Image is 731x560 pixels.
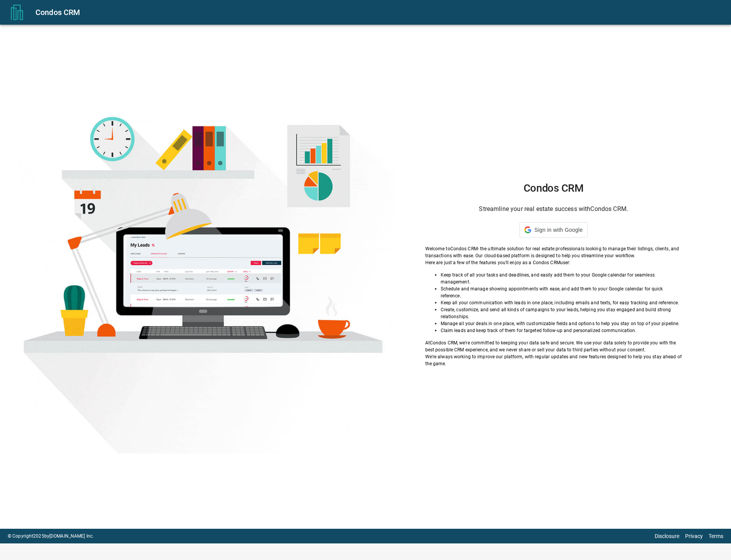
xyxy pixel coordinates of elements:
p: Manage all your deals in one place, with customizable fields and options to help you stay on top ... [441,320,682,327]
p: © Copyright 2025 by [8,533,94,540]
p: At Condos CRM , we're committed to keeping your data safe and secure. We use your data solely to ... [425,339,682,353]
p: Welcome to Condos CRM - the ultimate solution for real estate professionals looking to manage the... [425,245,682,259]
div: Condos CRM [35,6,722,19]
p: Schedule and manage showing appointments with ease, and add them to your Google calendar for quic... [441,285,682,299]
h6: Streamline your real estate success with Condos CRM . [425,204,682,214]
p: Claim leads and keep track of them for targeted follow-up and personalized communication. [441,327,682,334]
p: We're always working to improve our platform, with regular updates and new features designed to h... [425,353,682,367]
a: Terms [709,533,723,539]
p: Keep track of all your tasks and deadlines, and easily add them to your Google calendar for seaml... [441,272,682,285]
a: [DOMAIN_NAME] Inc. [49,533,94,539]
p: Keep all your communication with leads in one place, including emails and texts, for easy trackin... [441,299,682,306]
a: Disclosure [655,533,679,539]
p: Create, customize, and send all kinds of campaigns to your leads, helping you stay engaged and bu... [441,306,682,320]
a: Privacy [685,533,703,539]
div: Sign in with Google [519,222,588,238]
span: Sign in with Google [534,227,583,233]
p: Here are just a few of the features you'll enjoy as a Condos CRM user: [425,259,682,266]
h1: Condos CRM [425,182,682,194]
